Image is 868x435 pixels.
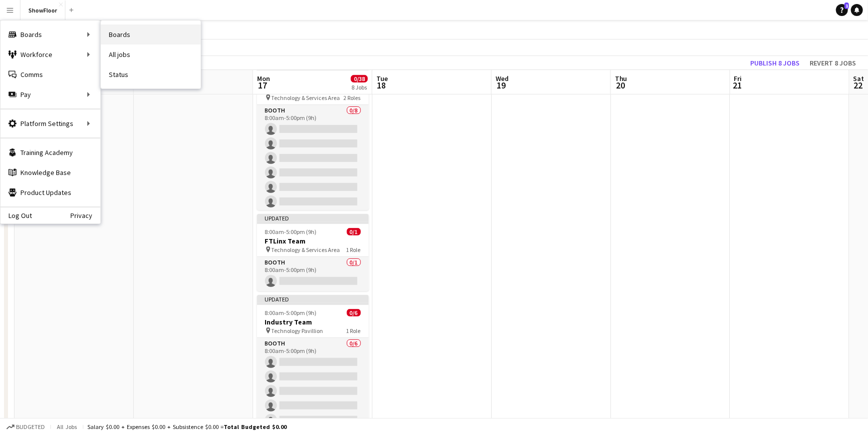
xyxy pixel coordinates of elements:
[351,75,368,82] span: 0/38
[836,4,848,16] a: 1
[265,228,317,235] span: 8:00am-5:00pm (9h)
[16,423,45,430] span: Budgeted
[0,142,100,162] a: Training Academy
[0,182,100,202] a: Product Updates
[344,94,361,101] span: 2 Roles
[0,64,100,84] a: Comms
[0,44,100,64] div: Workforce
[272,246,340,253] span: Technology & Services Area
[734,74,742,83] span: Fri
[257,214,369,291] app-job-card: Updated8:00am-5:00pm (9h)0/1FTLinx Team Technology & Services Area1 RoleBooth0/18:00am-5:00pm (9h)
[376,74,388,83] span: Tue
[257,317,369,326] h3: Industry Team
[733,79,742,91] span: 21
[265,309,317,316] span: 8:00am-5:00pm (9h)
[346,327,361,334] span: 1 Role
[272,327,323,334] span: Technology Pavillion
[101,64,201,84] a: Status
[854,74,865,83] span: Sat
[0,113,100,133] div: Platform Settings
[615,74,627,83] span: Thu
[257,236,369,245] h3: FTLinx Team
[101,44,201,64] a: All jobs
[852,79,865,91] span: 22
[101,24,201,44] a: Boards
[55,423,79,430] span: All jobs
[347,309,361,316] span: 0/6
[256,79,270,91] span: 17
[347,228,361,235] span: 0/1
[845,2,849,9] span: 1
[613,79,627,91] span: 20
[257,214,369,222] div: Updated
[257,105,369,240] app-card-role: Booth0/88:00am-5:00pm (9h)
[257,257,369,291] app-card-role: Booth0/18:00am-5:00pm (9h)
[806,56,860,69] button: Revert 8 jobs
[494,79,509,91] span: 19
[496,74,509,83] span: Wed
[272,94,340,101] span: Technology & Services Area
[0,84,100,104] div: Pay
[375,79,388,91] span: 18
[0,162,100,182] a: Knowledge Base
[224,423,287,430] span: Total Budgeted $0.00
[70,211,100,219] a: Privacy
[5,421,46,432] button: Budgeted
[0,211,32,219] a: Log Out
[257,295,369,303] div: Updated
[87,423,287,430] div: Salary $0.00 + Expenses $0.00 + Subsistence $0.00 =
[257,74,270,83] span: Mon
[746,56,804,69] button: Publish 8 jobs
[351,83,367,91] div: 8 Jobs
[0,24,100,44] div: Boards
[257,62,369,210] app-job-card: Updated8:00am-5:00pm (9h)0/10Design Software Team Technology & Services Area2 RolesBooth0/88:00am...
[346,246,361,253] span: 1 Role
[20,0,65,20] button: ShowFloor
